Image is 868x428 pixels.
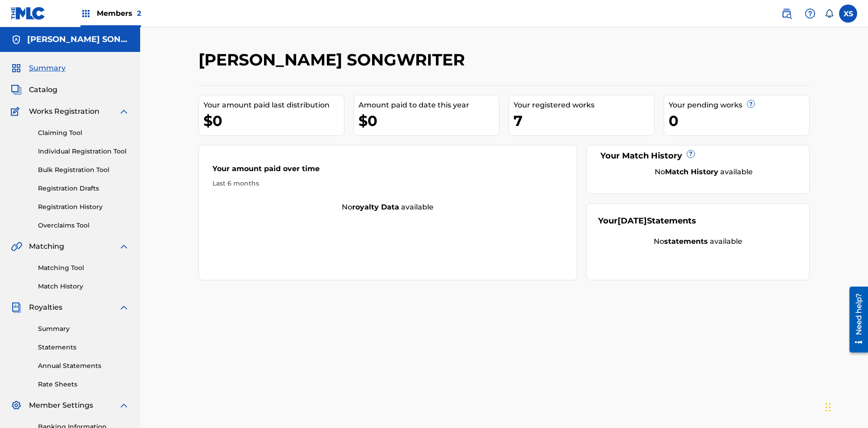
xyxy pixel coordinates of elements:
[665,167,718,176] strong: Match History
[11,302,22,313] img: Royalties
[11,84,22,95] img: Catalog
[11,63,22,74] img: Summary
[29,241,64,252] span: Matching
[618,216,647,226] span: [DATE]
[669,111,809,131] div: 0
[38,380,129,389] a: Rate Sheets
[38,147,129,156] a: Individual Registration Tool
[97,8,141,19] span: Members
[29,302,62,313] span: Royalties
[38,361,129,371] a: Annual Statements
[29,106,99,117] span: Works Registration
[598,150,798,162] div: Your Match History
[781,8,792,19] img: search
[826,394,831,421] div: Drag
[801,5,819,23] div: Help
[118,106,129,117] img: expand
[38,128,129,138] a: Claiming Tool
[38,282,129,291] a: Match History
[80,8,91,19] img: Top Rightsholders
[38,184,129,193] a: Registration Drafts
[198,50,469,70] h2: [PERSON_NAME] SONGWRITER
[38,221,129,230] a: Overclaims Tool
[118,400,129,411] img: expand
[11,7,46,20] img: MLC Logo
[11,106,23,117] img: Works Registration
[669,100,809,111] div: Your pending works
[598,215,696,227] div: Your Statements
[664,237,708,246] strong: statements
[843,283,868,357] iframe: Resource Center
[118,241,129,252] img: expand
[11,84,57,95] a: CatalogCatalog
[359,111,499,131] div: $0
[598,236,798,247] div: No available
[38,263,129,273] a: Matching Tool
[839,5,857,23] div: User Menu
[687,150,694,158] span: ?
[825,9,834,18] div: Notifications
[514,111,654,131] div: 7
[38,324,129,334] a: Summary
[352,203,399,211] strong: royalty data
[11,400,22,411] img: Member Settings
[747,100,755,107] span: ?
[38,202,129,212] a: Registration History
[27,34,129,45] h5: CLEO SONGWRITER
[778,5,796,23] a: Public Search
[11,63,66,74] a: SummarySummary
[199,202,577,213] div: No available
[11,34,22,45] img: Accounts
[823,385,868,428] iframe: Chat Widget
[118,302,129,313] img: expand
[29,400,93,411] span: Member Settings
[29,63,66,74] span: Summary
[212,179,563,188] div: Last 6 months
[29,84,57,95] span: Catalog
[38,343,129,352] a: Statements
[203,111,344,131] div: $0
[11,241,22,252] img: Matching
[514,100,654,111] div: Your registered works
[137,9,141,18] span: 2
[359,100,499,111] div: Amount paid to date this year
[203,100,344,111] div: Your amount paid last distribution
[805,8,816,19] img: help
[38,165,129,175] a: Bulk Registration Tool
[609,167,798,177] div: No available
[212,163,563,179] div: Your amount paid over time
